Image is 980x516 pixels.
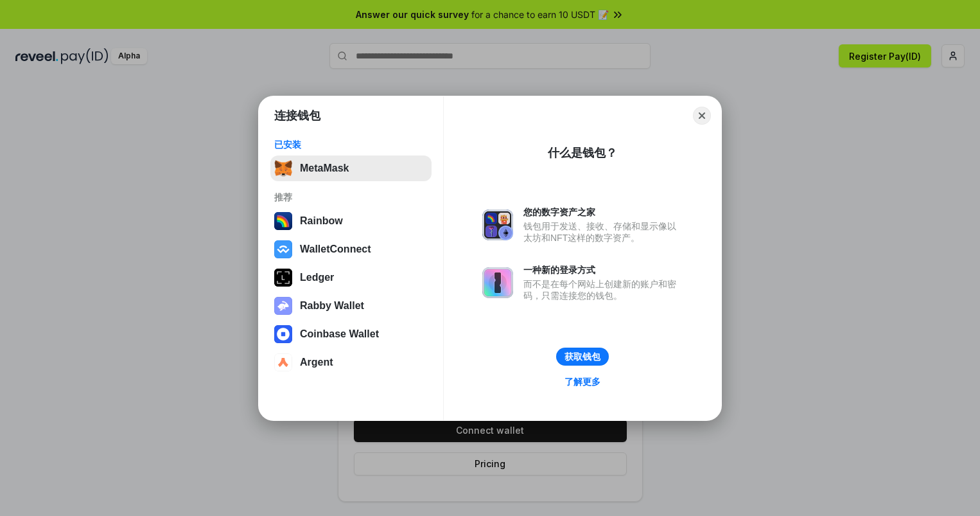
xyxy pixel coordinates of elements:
button: Rainbow [270,208,432,234]
div: 获取钱包 [564,351,600,362]
div: Rabby Wallet [300,300,364,312]
a: 了解更多 [557,373,608,390]
div: Rainbow [300,215,343,227]
img: svg+xml,%3Csvg%20width%3D%2228%22%20height%3D%2228%22%20viewBox%3D%220%200%2028%2028%22%20fill%3D... [274,240,292,258]
button: Rabby Wallet [270,293,432,319]
div: 什么是钱包？ [548,145,617,161]
img: svg+xml,%3Csvg%20xmlns%3D%22http%3A%2F%2Fwww.w3.org%2F2000%2Fsvg%22%20width%3D%2228%22%20height%3... [274,269,292,287]
img: svg+xml,%3Csvg%20width%3D%2228%22%20height%3D%2228%22%20viewBox%3D%220%200%2028%2028%22%20fill%3D... [274,353,292,371]
img: svg+xml,%3Csvg%20xmlns%3D%22http%3A%2F%2Fwww.w3.org%2F2000%2Fsvg%22%20fill%3D%22none%22%20viewBox... [274,297,292,315]
button: Close [693,107,711,125]
img: svg+xml,%3Csvg%20fill%3D%22none%22%20height%3D%2233%22%20viewBox%3D%220%200%2035%2033%22%20width%... [274,159,292,177]
div: 了解更多 [564,376,600,387]
div: 一种新的登录方式 [523,264,683,276]
div: 推荐 [274,191,428,203]
div: Ledger [300,272,334,283]
div: 而不是在每个网站上创建新的账户和密码，只需连接您的钱包。 [523,278,683,301]
img: svg+xml,%3Csvg%20width%3D%22120%22%20height%3D%22120%22%20viewBox%3D%220%200%20120%20120%22%20fil... [274,212,292,230]
div: Coinbase Wallet [300,328,379,340]
button: MetaMask [270,156,432,181]
img: svg+xml,%3Csvg%20xmlns%3D%22http%3A%2F%2Fwww.w3.org%2F2000%2Fsvg%22%20fill%3D%22none%22%20viewBox... [482,209,513,240]
button: Argent [270,350,432,375]
img: svg+xml,%3Csvg%20xmlns%3D%22http%3A%2F%2Fwww.w3.org%2F2000%2Fsvg%22%20fill%3D%22none%22%20viewBox... [482,267,513,298]
button: Coinbase Wallet [270,321,432,347]
button: WalletConnect [270,236,432,262]
div: 钱包用于发送、接收、存储和显示像以太坊和NFT这样的数字资产。 [523,220,683,244]
div: 已安装 [274,139,428,150]
button: Ledger [270,265,432,290]
div: WalletConnect [300,244,371,255]
img: svg+xml,%3Csvg%20width%3D%2228%22%20height%3D%2228%22%20viewBox%3D%220%200%2028%2028%22%20fill%3D... [274,325,292,343]
h1: 连接钱包 [274,108,320,123]
div: 您的数字资产之家 [523,206,683,218]
div: MetaMask [300,163,349,174]
div: Argent [300,357,333,368]
button: 获取钱包 [556,348,609,366]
